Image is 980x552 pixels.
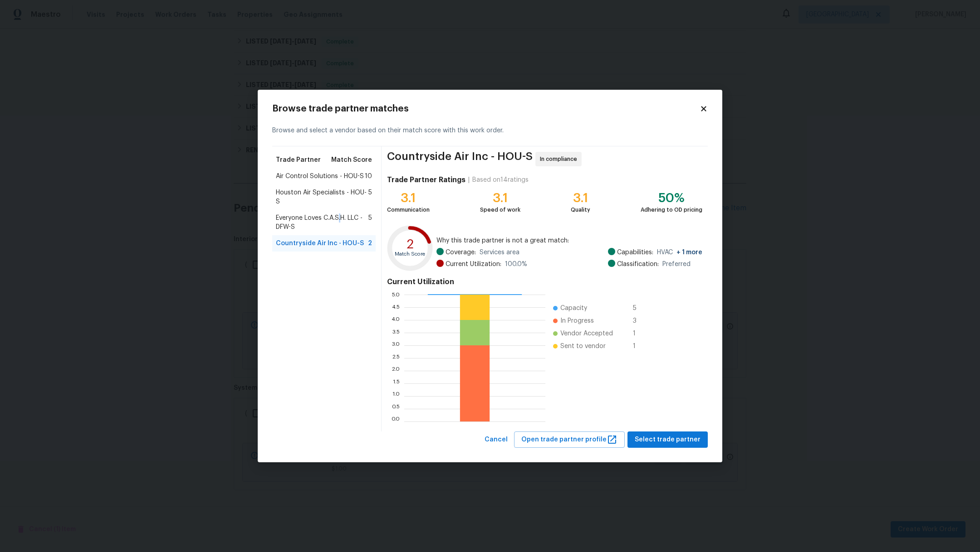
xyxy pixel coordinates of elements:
h2: Browse trade partner matches [272,104,700,113]
h4: Trade Partner Ratings [387,175,465,184]
h4: Current Utilization [387,277,702,286]
button: Open trade partner profile [514,431,625,448]
div: | [465,175,472,184]
span: Houston Air Specialists - HOU-S [276,188,368,206]
span: HVAC [657,248,702,257]
div: Speed of work [480,205,520,214]
div: Adhering to OD pricing [641,205,702,214]
span: In Progress [560,316,594,325]
text: 1.0 [392,393,400,398]
text: 0.0 [391,418,400,424]
text: 0.5 [392,406,400,411]
span: Why this trade partner is not a great match: [436,236,702,245]
span: 5 [633,304,647,313]
div: Quality [571,205,590,214]
div: 50% [641,194,702,203]
span: Services area [480,248,519,257]
span: 2 [368,239,372,248]
span: Trade Partner [276,155,321,165]
text: 2.5 [392,355,400,360]
span: + 1 more [676,249,702,256]
text: 1.5 [393,380,400,386]
button: Cancel [481,431,511,448]
span: Open trade partner profile [521,434,617,445]
span: 3 [633,316,647,325]
div: 3.1 [480,194,520,203]
text: 2.0 [392,368,400,373]
span: 5 [368,188,372,206]
text: 5.0 [392,291,400,297]
div: 3.1 [571,194,590,203]
span: Cancel [485,434,508,445]
span: 100.0 % [505,260,527,269]
span: 10 [365,172,372,181]
text: Match Score [395,252,425,257]
button: Select trade partner [627,431,708,448]
span: 1 [633,342,647,351]
text: 3.5 [392,329,400,335]
span: Air Control Solutions - HOU-S [276,172,364,181]
span: 5 [368,213,372,232]
span: In compliance [540,155,581,164]
span: Classification: [617,260,659,269]
span: Coverage: [446,248,476,257]
span: Capabilities: [617,248,653,257]
span: Match Score [331,155,372,165]
span: 1 [633,329,647,338]
span: Current Utilization: [446,260,501,269]
span: Capacity [560,304,587,313]
text: 4.0 [391,317,400,322]
div: 3.1 [387,194,430,203]
span: Preferred [662,260,691,269]
span: Countryside Air Inc - HOU-S [276,239,364,248]
div: Communication [387,205,430,214]
span: Sent to vendor [560,342,606,351]
div: Based on 14 ratings [472,175,529,184]
span: Select trade partner [635,434,701,445]
text: 2 [407,237,414,250]
span: Countryside Air Inc - HOU-S [387,152,533,166]
text: 3.0 [392,342,400,348]
span: Vendor Accepted [560,329,613,338]
div: Browse and select a vendor based on their match score with this work order. [272,115,708,146]
text: 4.5 [392,304,400,310]
span: Everyone Loves C.A.S.H. LLC - DFW-S [276,213,368,232]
